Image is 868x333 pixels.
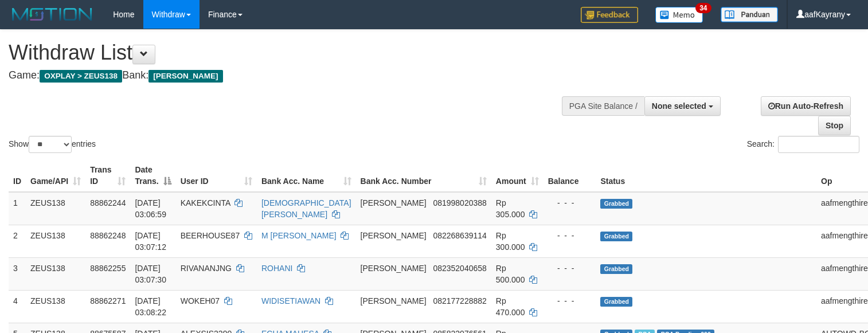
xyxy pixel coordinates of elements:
span: Grabbed [600,297,632,307]
th: Amount: activate to sort column ascending [491,159,544,192]
th: Game/API: activate to sort column ascending [26,159,85,192]
span: [PERSON_NAME] [361,198,427,207]
img: panduan.png [721,7,778,22]
th: ID [9,159,26,192]
td: ZEUS138 [26,225,85,257]
select: Showentries [29,136,72,153]
span: WOKEH07 [181,296,220,305]
a: Run Auto-Refresh [761,96,851,116]
span: [DATE] 03:07:30 [135,264,166,284]
td: ZEUS138 [26,192,85,225]
td: 4 [9,290,26,323]
span: Rp 300.000 [496,231,525,252]
h4: Game: Bank: [9,70,567,81]
div: PGA Site Balance / [562,96,644,116]
span: 88862271 [90,296,126,305]
span: Copy 081998020388 to clipboard [433,198,486,207]
td: 3 [9,257,26,290]
span: 88862244 [90,198,126,207]
span: [DATE] 03:07:12 [135,231,166,252]
span: [PERSON_NAME] [148,70,222,83]
button: None selected [644,96,721,116]
span: Copy 082177228882 to clipboard [433,296,486,305]
span: KAKEKCINTA [181,198,230,207]
th: Status [596,159,816,192]
td: 1 [9,192,26,225]
th: Bank Acc. Name: activate to sort column ascending [257,159,356,192]
img: Button%20Memo.svg [655,7,703,23]
span: Rp 500.000 [496,264,525,284]
td: ZEUS138 [26,290,85,323]
div: - - - [548,263,592,274]
span: [PERSON_NAME] [361,264,427,273]
span: Grabbed [600,264,632,274]
span: 88862248 [90,231,126,240]
input: Search: [778,136,859,153]
span: Copy 082268639114 to clipboard [433,231,486,240]
img: Feedback.jpg [581,7,638,23]
span: 88862255 [90,264,126,273]
th: Trans ID: activate to sort column ascending [85,159,130,192]
td: 2 [9,225,26,257]
label: Show entries [9,136,96,153]
img: MOTION_logo.png [9,6,96,23]
th: Balance [544,159,596,192]
span: Grabbed [600,199,632,209]
th: Date Trans.: activate to sort column descending [130,159,175,192]
a: WIDISETIAWAN [261,296,320,305]
span: 34 [695,3,711,13]
span: OXPLAY > ZEUS138 [40,70,122,83]
a: M [PERSON_NAME] [261,231,337,240]
span: RIVANANJNG [181,264,232,273]
span: BEERHOUSE87 [181,231,240,240]
div: - - - [548,197,592,209]
span: Rp 305.000 [496,198,525,219]
span: None selected [652,101,706,111]
span: Copy 082352040658 to clipboard [433,264,486,273]
a: [DEMOGRAPHIC_DATA][PERSON_NAME] [261,198,351,219]
div: - - - [548,295,592,307]
span: [PERSON_NAME] [361,296,427,305]
span: [PERSON_NAME] [361,231,427,240]
span: Rp 470.000 [496,296,525,317]
h1: Withdraw List [9,41,567,64]
td: ZEUS138 [26,257,85,290]
th: Bank Acc. Number: activate to sort column ascending [356,159,491,192]
span: Grabbed [600,232,632,241]
a: ROHANI [261,264,292,273]
span: [DATE] 03:06:59 [135,198,166,219]
th: User ID: activate to sort column ascending [176,159,257,192]
a: Stop [818,116,851,135]
span: [DATE] 03:08:22 [135,296,166,317]
label: Search: [747,136,859,153]
div: - - - [548,230,592,241]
